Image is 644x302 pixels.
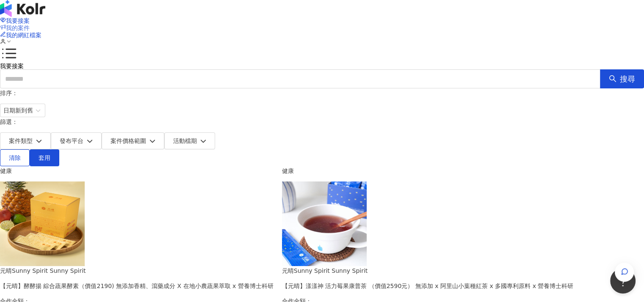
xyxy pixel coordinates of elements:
span: 我的案件 [6,25,30,31]
button: 活動檔期 [164,132,215,149]
span: 案件價格範圍 [111,137,146,144]
span: 活動檔期 [173,137,197,144]
span: 搜尋 [620,74,635,84]
span: 發布平台 [60,137,83,144]
iframe: Help Scout Beacon - Open [610,268,636,294]
div: 健康 [282,166,574,176]
span: 案件類型 [9,137,33,144]
button: 搜尋 [600,69,644,88]
button: 發布平台 [51,132,102,149]
span: 我要接案 [6,17,30,24]
span: 日期新到舊 [3,104,42,117]
span: search [609,75,616,82]
div: 【元晴】漾漾神 活力莓果康普茶 （價值2590元） 無添加 x 阿里山小葉種紅茶 x 多國專利原料 x 營養博士科研 [282,281,574,291]
span: 我的網紅檔案 [6,32,41,38]
span: 套用 [39,154,50,161]
img: 漾漾神｜活力莓果康普茶沖泡粉 [282,181,367,266]
div: 元晴Sunny Spirit Sunny Spirit [282,266,574,275]
button: 套用 [30,149,59,166]
span: 清除 [9,154,21,161]
button: 案件價格範圍 [102,132,164,149]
